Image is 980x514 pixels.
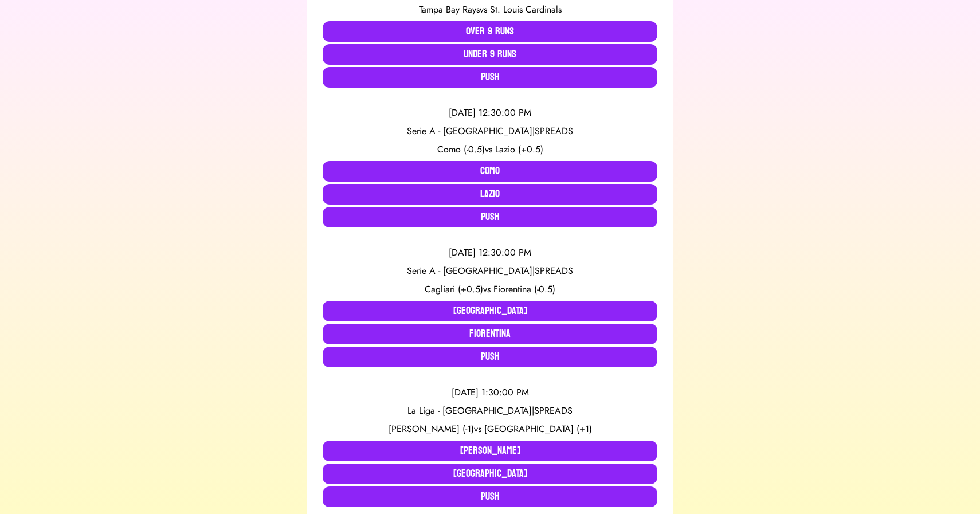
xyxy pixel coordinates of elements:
[323,44,657,65] button: Under 9 Runs
[495,143,543,156] span: Lazio (+0.5)
[323,106,657,120] div: [DATE] 12:30:00 PM
[323,207,657,227] button: Push
[323,184,657,205] button: Lazio
[323,282,657,296] div: vs
[323,264,657,278] div: Serie A - [GEOGRAPHIC_DATA] | SPREADS
[323,3,657,17] div: vs
[323,67,657,88] button: Push
[323,404,657,418] div: La Liga - [GEOGRAPHIC_DATA] | SPREADS
[323,301,657,321] button: [GEOGRAPHIC_DATA]
[437,143,485,156] span: Como (-0.5)
[323,347,657,367] button: Push
[323,21,657,42] button: Over 9 Runs
[419,3,480,16] span: Tampa Bay Rays
[323,464,657,484] button: [GEOGRAPHIC_DATA]
[323,161,657,182] button: Como
[323,246,657,260] div: [DATE] 12:30:00 PM
[425,282,483,296] span: Cagliari (+0.5)
[484,422,592,435] span: [GEOGRAPHIC_DATA] (+1)
[323,486,657,507] button: Push
[389,422,474,435] span: [PERSON_NAME] (-1)
[493,282,555,296] span: Fiorentina (-0.5)
[490,3,562,16] span: St. Louis Cardinals
[323,143,657,156] div: vs
[323,124,657,138] div: Serie A - [GEOGRAPHIC_DATA] | SPREADS
[323,441,657,461] button: [PERSON_NAME]
[323,386,657,399] div: [DATE] 1:30:00 PM
[323,422,657,436] div: vs
[323,324,657,344] button: Fiorentina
